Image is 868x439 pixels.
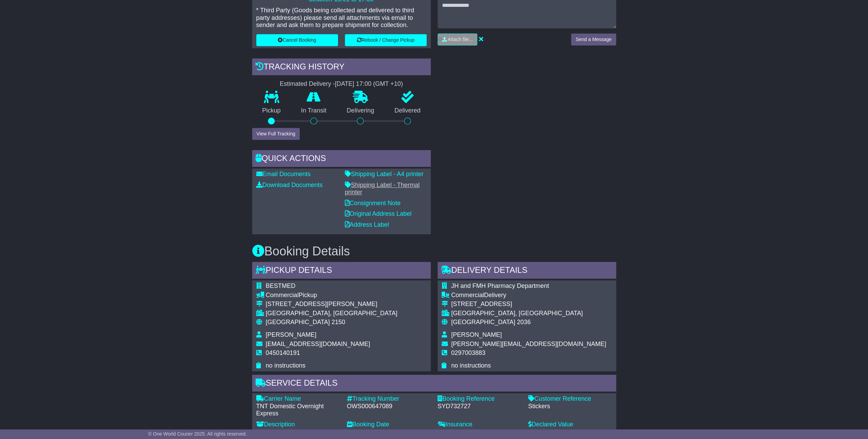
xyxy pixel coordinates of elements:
div: [DATE] 17:00 (GMT +10) [335,80,403,88]
div: Quick Actions [252,150,431,169]
span: [GEOGRAPHIC_DATA] [266,319,330,325]
a: Consignment Note [345,200,401,207]
span: [PERSON_NAME] [266,331,316,338]
div: Carrier Name [256,395,340,403]
span: [PERSON_NAME][EMAIL_ADDRESS][DOMAIN_NAME] [451,341,606,347]
button: Cancel Booking [256,34,338,46]
a: Shipping Label - Thermal printer [345,182,420,196]
div: Service Details [252,375,616,393]
span: Commercial [451,292,484,298]
div: Declared Value [528,421,612,428]
span: JH and FMH Pharmacy Department [451,282,549,289]
span: © One World Courier 2025. All rights reserved. [148,431,247,437]
p: In Transit [291,107,337,115]
div: Delivery [451,292,606,299]
span: [EMAIL_ADDRESS][DOMAIN_NAME] [266,341,370,347]
div: Description [256,421,340,428]
div: Pickup [266,292,398,299]
div: [GEOGRAPHIC_DATA], [GEOGRAPHIC_DATA] [266,310,398,317]
p: Delivered [384,107,431,115]
span: 366 [441,428,451,435]
div: OWS000647089 [347,403,431,410]
div: Tracking Number [347,395,431,403]
div: [STREET_ADDRESS][PERSON_NAME] [266,301,398,308]
div: Pickup Details [252,262,431,280]
p: Delivering [337,107,385,115]
div: SYD732727 [438,403,521,410]
div: TNT Domestic Overnight Express [256,403,340,417]
span: no instructions [451,362,491,369]
div: Estimated Delivery - [252,80,431,88]
span: Commercial [266,292,299,298]
div: [STREET_ADDRESS] [451,301,606,308]
h3: Booking Details [252,244,616,258]
span: 0297003883 [451,349,485,356]
span: no instructions [266,362,306,369]
a: Download Documents [256,182,323,188]
span: BESTMED [266,282,296,289]
div: [DATE] 13:02 [347,428,431,436]
div: Insurance [438,421,521,428]
div: Booking Reference [438,395,521,403]
span: 2150 [332,319,345,325]
div: Booking Date [347,421,431,428]
div: Stickers [256,428,340,436]
a: Email Documents [256,171,311,177]
div: No Declared Value [528,428,612,436]
p: Pickup [252,107,291,115]
div: Tracking history [252,58,431,77]
button: Rebook / Change Pickup [345,34,427,46]
a: Address Label [345,221,389,228]
span: [PERSON_NAME] [451,331,502,338]
span: 2036 [517,319,531,325]
span: 0450140191 [266,349,300,356]
span: [GEOGRAPHIC_DATA] [451,319,515,325]
div: [GEOGRAPHIC_DATA], [GEOGRAPHIC_DATA] [451,310,606,317]
a: Original Address Label [345,210,412,217]
div: Stickers [528,403,612,410]
button: Send a Message [571,34,616,45]
span: Packaging & Printing [453,428,510,435]
a: Shipping Label - A4 printer [345,171,424,177]
p: * Third Party (Goods being collected and delivered to third party addresses) please send all atta... [256,7,427,29]
button: View Full Tracking [252,128,300,140]
div: Customer Reference [528,395,612,403]
div: Delivery Details [438,262,616,280]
